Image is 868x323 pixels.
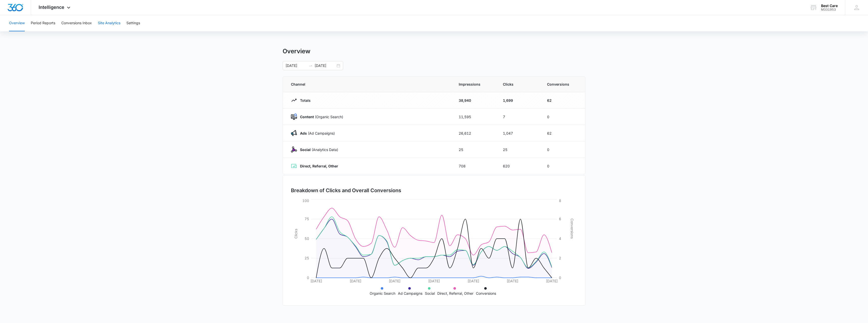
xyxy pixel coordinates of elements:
[291,82,447,87] span: Channel
[559,276,561,280] tspan: 0
[468,279,479,283] tspan: [DATE]
[291,130,297,136] img: Ads
[9,15,25,31] button: Overview
[497,92,541,109] td: 1,699
[547,82,577,87] span: Conversions
[541,158,585,174] td: 0
[559,256,561,260] tspan: 2
[291,114,297,120] img: Content
[297,131,335,136] p: (Ad Campaigns)
[389,279,400,283] tspan: [DATE]
[286,63,307,68] input: Start date
[546,279,558,283] tspan: [DATE]
[453,141,497,158] td: 25
[453,109,497,125] td: 11,595
[497,158,541,174] td: 620
[98,15,120,31] button: Site Analytics
[541,92,585,109] td: 62
[297,98,311,103] p: Totals
[428,279,440,283] tspan: [DATE]
[283,47,310,55] h1: Overview
[305,217,309,221] tspan: 75
[61,15,92,31] button: Conversions Inbox
[370,291,395,296] p: Organic Search
[305,256,309,260] tspan: 25
[497,109,541,125] td: 7
[310,279,322,283] tspan: [DATE]
[309,64,313,68] span: to
[305,236,309,241] tspan: 50
[503,82,535,87] span: Clicks
[559,236,561,241] tspan: 4
[476,291,496,296] p: Conversions
[541,109,585,125] td: 0
[453,125,497,141] td: 26,612
[300,147,311,152] strong: Social
[541,141,585,158] td: 0
[398,291,422,296] p: Ad Campaigns
[294,229,298,239] tspan: Clicks
[453,92,497,109] td: 38,940
[437,291,473,296] p: Direct, Referral, Other
[497,125,541,141] td: 1,047
[507,279,518,283] tspan: [DATE]
[821,4,838,8] div: account name
[31,15,55,31] button: Period Reports
[821,8,838,11] div: account id
[425,291,435,296] p: Social
[350,279,361,283] tspan: [DATE]
[291,187,401,194] h3: Breakdown of Clicks and Overall Conversions
[559,198,561,203] tspan: 8
[297,147,338,152] p: (Analytics Data)
[559,217,561,221] tspan: 6
[291,146,297,153] img: Social
[570,218,574,239] tspan: Conversions
[300,131,307,135] strong: Ads
[39,5,64,10] span: Intelligence
[541,125,585,141] td: 62
[302,198,309,203] tspan: 100
[297,114,343,119] p: (Organic Search)
[453,158,497,174] td: 708
[307,276,309,280] tspan: 0
[300,164,338,168] strong: Direct, Referral, Other
[497,141,541,158] td: 25
[309,64,313,68] span: swap-right
[126,15,140,31] button: Settings
[300,115,314,119] strong: Content
[315,63,336,68] input: End date
[459,82,491,87] span: Impressions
